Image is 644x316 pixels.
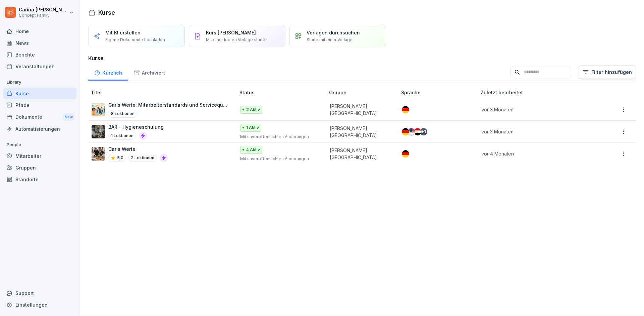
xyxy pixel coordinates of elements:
a: Berichte [3,49,76,61]
img: de.svg [402,150,409,157]
a: Gruppen [3,162,76,174]
a: News [3,37,76,49]
p: vor 3 Monaten [481,128,588,135]
a: Automatisierungen [3,123,76,135]
a: Pfade [3,99,76,111]
p: Mit unveröffentlichten Änderungen [240,156,318,162]
p: 2 Aktiv [246,107,260,113]
a: Veranstaltungen [3,61,76,72]
p: [PERSON_NAME] [GEOGRAPHIC_DATA] [330,125,390,139]
p: 5.0 [117,155,123,161]
p: Concept Family [19,13,68,18]
a: Einstellungen [3,299,76,311]
p: Carina [PERSON_NAME] [19,7,68,13]
h3: Kurse [88,54,636,62]
div: Support [3,287,76,299]
p: Gruppe [329,89,398,96]
p: Starte mit einer Vorlage [307,37,353,43]
p: Mit einer leeren Vorlage starten [206,37,268,43]
p: Kurs [PERSON_NAME] [206,29,256,36]
a: Kurse [3,88,76,99]
img: de.svg [402,106,409,113]
div: Dokumente [3,111,76,123]
p: Sprache [401,89,478,96]
p: Vorlagen durchsuchen [307,29,360,36]
img: crzzj3aw757s79duwivw1i9c.png [92,103,105,116]
div: + 1 [420,128,427,135]
p: vor 3 Monaten [481,106,588,113]
img: rbaairrqqhupghp12x7oyakn.png [92,147,105,161]
a: Kürzlich [88,64,128,81]
p: Mit KI erstellen [105,29,141,36]
p: vor 4 Monaten [481,150,588,157]
p: 1 Lektionen [108,132,136,140]
p: Status [239,89,326,96]
p: Library [3,77,76,88]
a: Standorte [3,174,76,185]
p: 2 Lektionen [128,154,157,162]
img: esgmg7jv8he64vtugq85wdm8.png [92,125,105,138]
p: [PERSON_NAME] [GEOGRAPHIC_DATA] [330,147,390,161]
p: Carls Werte: Mitarbeiterstandards und Servicequalität [108,101,229,108]
p: Carls Werte [108,145,168,152]
p: Mit unveröffentlichten Änderungen [240,134,318,140]
p: 1 Aktiv [246,125,259,131]
a: Mitarbeiter [3,150,76,162]
p: Zuletzt bearbeitet [481,89,596,96]
p: Eigene Dokumente hochladen [105,37,165,43]
a: DokumenteNew [3,111,76,123]
p: BAR - Hygieneschulung [108,123,164,130]
img: de.svg [402,128,409,135]
div: New [63,113,74,121]
img: eg.svg [414,128,421,135]
p: [PERSON_NAME] [GEOGRAPHIC_DATA] [330,103,390,117]
button: Filter hinzufügen [579,66,636,79]
a: Home [3,25,76,37]
p: 4 Aktiv [246,147,260,153]
p: Titel [91,89,237,96]
p: People [3,139,76,150]
h1: Kurse [98,8,115,17]
a: Archiviert [128,64,171,81]
p: 8 Lektionen [108,110,137,118]
img: us.svg [408,128,415,135]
